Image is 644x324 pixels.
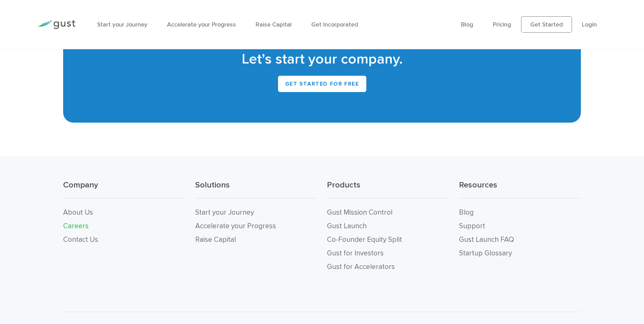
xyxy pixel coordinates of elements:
img: Gust Logo [37,20,75,29]
h3: Solutions [195,180,317,198]
a: Contact Us [63,235,98,244]
a: Support [459,222,485,230]
a: About Us [63,208,93,217]
a: Login [582,21,597,28]
a: Raise Capital [195,235,236,244]
h3: Resources [459,180,581,198]
a: Start your Journey [97,21,147,28]
a: Start your Journey [195,208,254,217]
h3: Company [63,180,185,198]
a: Blog [459,208,474,217]
h2: Let’s start your company. [73,50,571,69]
a: Blog [461,21,473,28]
a: Co-Founder Equity Split [327,235,402,244]
a: Get Incorporated [311,21,358,28]
a: Gust Launch [327,222,367,230]
a: Get Started for Free [278,76,366,92]
a: Pricing [493,21,511,28]
a: Gust for Accelerators [327,263,395,271]
a: Startup Glossary [459,249,512,257]
h3: Products [327,180,449,198]
a: Gust Mission Control [327,208,392,217]
a: Raise Capital [256,21,292,28]
a: Gust for Investors [327,249,384,257]
a: Careers [63,222,89,230]
a: Gust Launch FAQ [459,235,514,244]
a: Get Started [521,16,572,33]
a: Accelerate your Progress [195,222,276,230]
a: Accelerate your Progress [167,21,236,28]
